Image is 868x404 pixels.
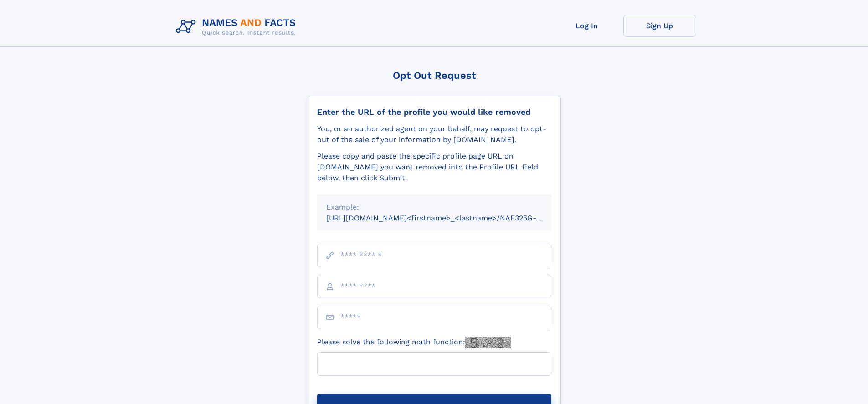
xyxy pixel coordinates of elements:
[172,15,303,39] img: Logo Names and Facts
[317,337,511,348] label: Please solve the following math function:
[317,151,551,184] div: Please copy and paste the specific profile page URL on [DOMAIN_NAME] you want removed into the Pr...
[317,107,551,117] div: Enter the URL of the profile you would like removed
[623,15,696,37] a: Sign Up
[326,202,542,213] div: Example:
[308,70,561,81] div: Opt Out Request
[317,123,551,145] div: You, or an authorized agent on your behalf, may request to opt-out of the sale of your informatio...
[550,15,623,37] a: Log In
[326,214,569,222] small: [URL][DOMAIN_NAME]<firstname>_<lastname>/NAF325G-xxxxxxxx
